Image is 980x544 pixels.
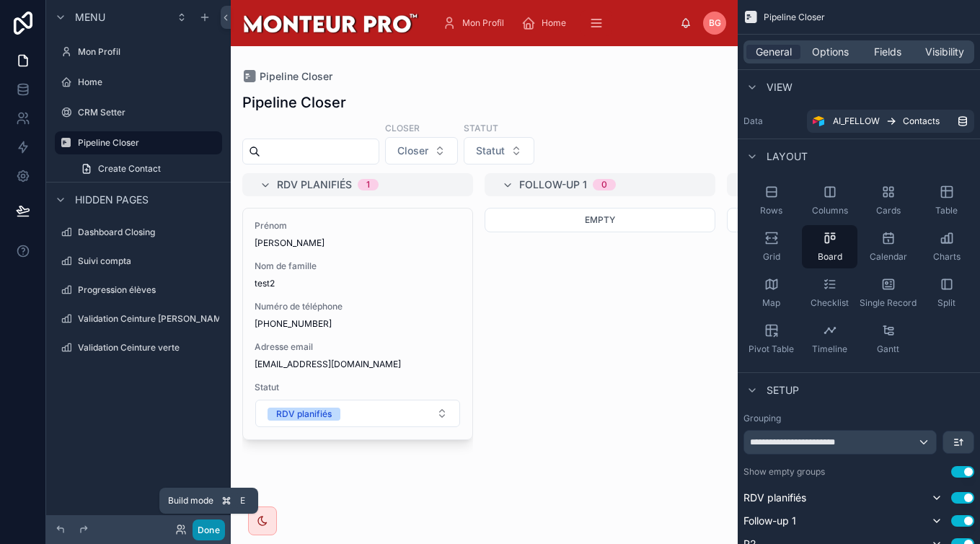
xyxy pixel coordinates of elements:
span: Map [762,297,780,309]
label: Validation Ceinture [PERSON_NAME] [78,313,229,325]
label: CRM Setter [78,107,219,118]
img: App logo [242,12,419,35]
span: Menu [75,10,105,25]
a: Home [55,71,222,94]
label: Data [743,115,801,127]
label: Mon Profil [78,46,219,58]
span: Charts [933,251,961,263]
a: Progression élèves [55,278,222,302]
span: AI_FELLOW [833,115,880,127]
button: Timeline [802,317,857,361]
label: Dashboard Closing [78,227,219,238]
a: Home [517,10,576,36]
label: Grouping [743,413,781,424]
button: Checklist [802,271,857,315]
span: Table [935,205,958,216]
span: Home [542,17,566,29]
button: Charts [919,225,974,268]
span: Single Record [860,297,917,309]
span: Pipeline Closer [764,12,825,23]
span: Layout [767,149,808,164]
span: Pivot Table [749,343,794,355]
span: Fields [874,45,901,59]
span: Hidden pages [75,193,149,207]
a: AI_FELLOWContacts [807,110,974,133]
span: RDV planifiés [743,491,806,505]
label: Progression élèves [78,284,219,296]
span: Setup [767,383,799,398]
button: Cards [860,179,916,222]
span: Timeline [812,343,847,355]
span: Gantt [877,343,899,355]
span: View [767,80,793,95]
a: Suivi compta [55,250,222,273]
label: Validation Ceinture verte [78,342,219,354]
img: Airtable Logo [813,115,824,127]
label: Pipeline Closer [78,137,213,149]
span: General [756,45,792,59]
span: BG [709,17,721,29]
a: Pipeline Closer [55,131,222,154]
button: Pivot Table [743,317,799,361]
a: Mon Profil [55,40,222,63]
button: Columns [802,179,857,222]
span: Cards [876,205,901,216]
button: Table [919,179,974,222]
div: scrollable content [431,7,680,39]
label: Home [78,76,219,88]
span: Mon Profil [462,17,504,29]
button: Split [919,271,974,315]
a: Validation Ceinture [PERSON_NAME] [55,307,222,330]
button: Calendar [860,225,916,268]
span: Checklist [811,297,849,309]
span: Visibility [925,45,964,59]
a: Dashboard Closing [55,221,222,244]
span: Contacts [903,115,940,127]
span: Calendar [870,251,907,263]
button: Grid [743,225,799,268]
span: Grid [763,251,780,263]
button: Done [193,519,225,540]
button: Single Record [860,271,916,315]
span: Build mode [168,495,213,506]
button: Rows [743,179,799,222]
span: Follow-up 1 [743,514,796,528]
label: Show empty groups [743,466,825,478]
label: Suivi compta [78,255,219,267]
button: Gantt [860,317,916,361]
a: CRM Setter [55,101,222,124]
button: Map [743,271,799,315]
span: Split [937,297,955,309]
span: Columns [812,205,848,216]
span: Create Contact [98,163,161,175]
span: Rows [760,205,782,216]
span: Board [818,251,842,263]
span: Options [812,45,849,59]
a: Mon Profil [438,10,514,36]
span: E [237,495,248,506]
a: Validation Ceinture verte [55,336,222,359]
button: Board [802,225,857,268]
a: Create Contact [72,157,222,180]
